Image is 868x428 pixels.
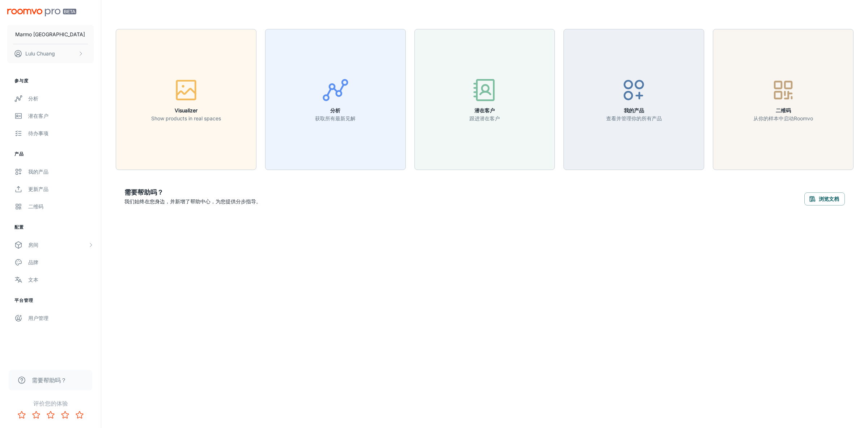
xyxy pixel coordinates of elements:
a: 分析获取所有最新见解 [265,95,406,103]
p: 跟进潜在客户 [469,115,500,122]
button: VisualizerShow products in real spaces [116,29,256,170]
div: 我的产品 [28,168,94,176]
button: 潜在客户跟进潜在客户 [414,29,555,170]
h6: 二维码 [753,107,813,115]
p: Lulu Chuang [25,50,55,58]
h6: Visualizer [151,107,221,115]
h6: 我的产品 [606,107,662,115]
div: 分析 [28,95,94,103]
a: 潜在客户跟进潜在客户 [414,95,555,103]
div: 更新产品 [28,185,94,193]
button: Marmo [GEOGRAPHIC_DATA] [7,25,94,44]
p: 从你的样本中启动Roomvo [753,115,813,122]
div: 待办事项 [28,129,94,137]
p: 我们始终在您身边，并新增了帮助中心，为您提供分步指导。 [124,198,261,205]
p: Marmo [GEOGRAPHIC_DATA] [15,30,85,38]
div: 二维码 [28,203,94,211]
div: 房间 [28,241,88,249]
button: 分析获取所有最新见解 [265,29,406,170]
button: 我的产品查看并管理你的所有产品 [563,29,704,170]
a: 浏览文档 [804,195,845,202]
img: Roomvo PRO Beta [7,9,76,16]
a: 我的产品查看并管理你的所有产品 [563,95,704,103]
h6: 潜在客户 [469,107,500,115]
h6: 分析 [315,107,356,115]
h6: 需要帮助吗？ [124,187,261,198]
p: 获取所有最新见解 [315,115,356,122]
button: Lulu Chuang [7,44,94,63]
p: 查看并管理你的所有产品 [606,115,662,122]
p: Show products in real spaces [151,115,221,122]
div: 潜在客户 [28,112,94,120]
button: 浏览文档 [804,192,845,205]
button: 二维码从你的样本中启动Roomvo [713,29,854,170]
a: 二维码从你的样本中启动Roomvo [713,95,854,103]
